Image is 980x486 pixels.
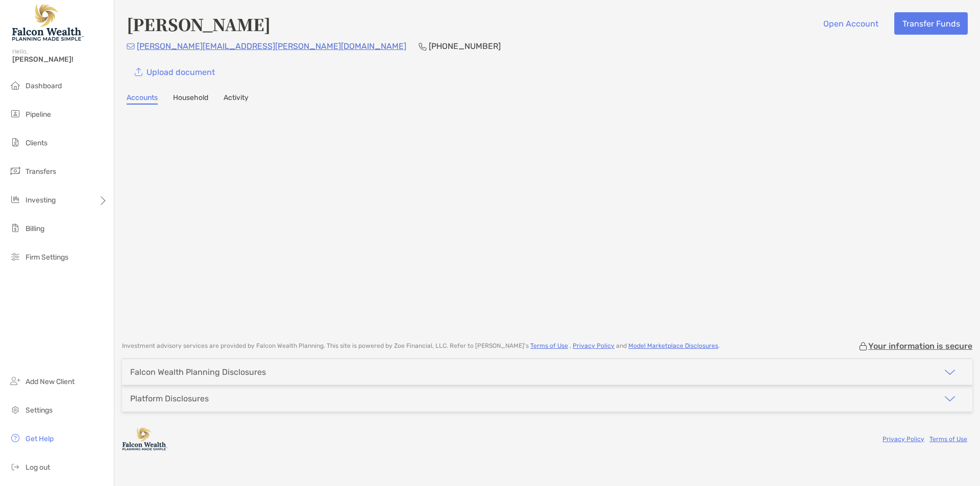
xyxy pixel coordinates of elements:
img: dashboard icon [9,79,21,91]
a: Terms of Use [530,342,568,349]
img: Phone Icon [419,42,427,50]
img: Email Icon [127,43,135,49]
p: Your information is secure [868,341,972,351]
img: pipeline icon [9,108,21,120]
img: icon arrow [944,366,956,378]
p: [PERSON_NAME][EMAIL_ADDRESS][PERSON_NAME][DOMAIN_NAME] [137,40,406,53]
span: Transfers [26,167,56,176]
a: Privacy Policy [573,342,615,349]
img: transfers icon [9,165,21,177]
a: Accounts [127,93,158,105]
div: Falcon Wealth Planning Disclosures [130,367,266,377]
button: Transfer Funds [894,12,968,35]
a: Upload document [127,61,223,83]
a: Household [173,93,208,105]
a: Terms of Use [929,436,967,443]
a: Activity [224,93,249,105]
span: Billing [26,224,44,233]
img: add_new_client icon [9,375,21,387]
span: Dashboard [26,82,62,90]
p: [PHONE_NUMBER] [429,40,501,53]
div: Platform Disclosures [130,394,209,403]
img: settings icon [9,403,21,416]
span: Log out [26,463,50,472]
img: company logo [122,427,168,450]
img: get-help icon [9,432,21,444]
img: billing icon [9,222,21,234]
p: Investment advisory services are provided by Falcon Wealth Planning . This site is powered by Zoe... [122,342,720,350]
a: Privacy Policy [883,436,924,443]
img: clients icon [9,136,21,148]
img: icon arrow [944,393,956,405]
button: Open Account [815,12,886,35]
img: firm-settings icon [9,250,21,263]
span: Settings [26,406,53,415]
span: Investing [26,196,56,204]
span: [PERSON_NAME]! [12,55,108,64]
img: Falcon Wealth Planning Logo [12,4,84,41]
span: Clients [26,139,47,147]
span: Firm Settings [26,253,68,262]
h4: [PERSON_NAME] [127,12,271,36]
img: investing icon [9,193,21,206]
a: Model Marketplace Disclosures [628,342,718,349]
span: Add New Client [26,377,75,386]
span: Pipeline [26,110,51,119]
img: logout icon [9,461,21,473]
img: button icon [135,68,142,76]
span: Get Help [26,434,54,443]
